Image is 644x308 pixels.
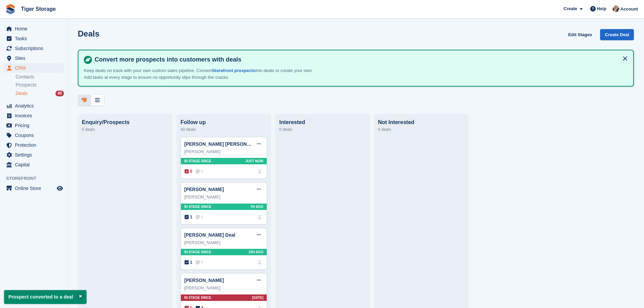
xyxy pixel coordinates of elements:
p: Keep deals on track with your own custom sales pipeline. Convert into deals or create your own. A... [84,67,320,80]
div: [PERSON_NAME] [184,239,263,246]
span: Prospects [16,82,37,88]
span: Help [597,5,606,12]
a: [PERSON_NAME] [184,187,224,192]
span: Account [620,6,638,13]
span: Pricing [15,121,55,130]
span: Deals [16,90,28,97]
a: menu [3,44,64,53]
div: Follow up [181,119,267,125]
span: Coupons [15,131,55,140]
p: Prospect converted to a deal [4,290,87,304]
a: Prospects [16,81,64,89]
a: Contacts [16,74,64,80]
span: 0 [196,259,204,265]
a: menu [3,101,64,111]
img: deal-assignee-blank [256,168,263,175]
span: In stage since [184,204,211,209]
a: Tiger Storage [18,3,58,15]
span: Sites [15,53,55,63]
span: 1 [185,259,192,265]
span: 0 [196,168,204,174]
div: Not Interested [378,119,464,125]
span: Just now [245,159,263,164]
a: Deals 40 [16,90,64,97]
span: [DATE] [252,295,263,300]
div: 40 [55,91,64,96]
div: Enquiry/Prospects [82,119,168,125]
div: 40 deals [181,125,267,134]
div: 0 deals [378,125,464,134]
a: menu [3,24,64,33]
span: In stage since [184,250,211,255]
span: 0 [196,214,204,220]
span: Home [15,24,55,33]
span: 0 [185,168,192,174]
span: Settings [15,150,55,160]
a: [PERSON_NAME] [184,278,224,283]
span: 1 [185,214,192,220]
span: 7H AGO [251,204,263,209]
a: Storefront prospects [212,68,256,73]
a: menu [3,131,64,140]
div: [PERSON_NAME] [184,285,263,291]
span: In stage since [184,295,211,300]
img: deal-assignee-blank [256,213,263,221]
span: Create [564,5,577,12]
div: 0 deals [279,125,366,134]
span: In stage since [184,159,211,164]
span: Online Store [15,184,55,193]
a: menu [3,111,64,120]
span: Tasks [15,34,55,43]
span: Subscriptions [15,44,55,53]
span: Capital [15,160,55,169]
a: menu [3,160,64,169]
img: deal-assignee-blank [256,259,263,266]
img: stora-icon-8386f47178a22dfd0bd8f6a31ec36ba5ce8667c1dd55bd0f319d3a0aa187defe.svg [5,4,16,14]
a: menu [3,184,64,193]
span: CRM [15,63,55,73]
a: Edit Stages [566,29,595,40]
img: Becky Martin [613,5,619,12]
div: Interested [279,119,366,125]
div: [PERSON_NAME] [184,194,263,200]
a: menu [3,121,64,130]
span: Analytics [15,101,55,111]
a: menu [3,34,64,43]
h4: Convert more prospects into customers with deals [92,56,628,64]
a: menu [3,53,64,63]
a: menu [3,140,64,150]
span: Invoices [15,111,55,120]
span: Storefront [6,175,67,182]
span: 23H AGO [248,250,263,255]
a: [PERSON_NAME] Deal [184,232,235,238]
a: [PERSON_NAME] [PERSON_NAME] [184,141,265,147]
div: 0 deals [82,125,168,134]
a: Create Deal [600,29,634,40]
a: menu [3,150,64,160]
h1: Deals [78,29,99,38]
a: menu [3,63,64,73]
a: Preview store [56,184,64,192]
div: [PERSON_NAME] [184,148,263,155]
span: Protection [15,140,55,150]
